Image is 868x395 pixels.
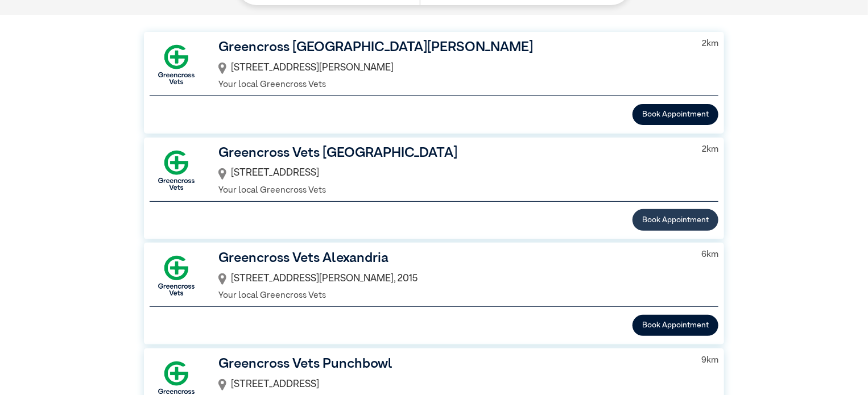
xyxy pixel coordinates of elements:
[150,38,203,92] img: GX-Square.png
[150,249,203,302] img: GX-Square.png
[218,289,686,302] p: Your local Greencross Vets
[218,184,687,197] p: Your local Greencross Vets
[218,375,686,395] div: [STREET_ADDRESS]
[218,78,687,92] p: Your local Greencross Vets
[701,354,718,367] p: 9 km
[218,248,686,269] h3: Greencross Vets Alexandria
[218,163,687,184] div: [STREET_ADDRESS]
[218,269,686,289] div: [STREET_ADDRESS][PERSON_NAME], 2015
[218,354,686,375] h3: Greencross Vets Punchbowl
[218,58,687,78] div: [STREET_ADDRESS][PERSON_NAME]
[218,143,687,164] h3: Greencross Vets [GEOGRAPHIC_DATA]
[702,143,718,156] p: 2 km
[150,144,203,197] img: GX-Square.png
[701,248,718,261] p: 6 km
[633,209,718,230] button: Book Appointment
[702,38,718,51] p: 2 km
[633,104,718,125] button: Book Appointment
[633,315,718,336] button: Book Appointment
[218,38,687,58] h3: Greencross [GEOGRAPHIC_DATA][PERSON_NAME]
